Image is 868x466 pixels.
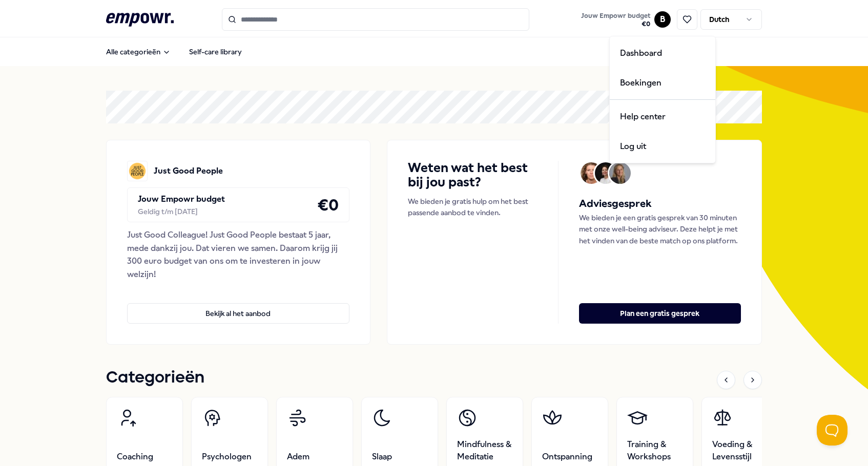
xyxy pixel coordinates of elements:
[609,36,716,163] div: B
[612,68,713,98] a: Boekingen
[612,102,713,132] a: Help center
[612,132,713,161] div: Log uit
[612,38,713,68] a: Dashboard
